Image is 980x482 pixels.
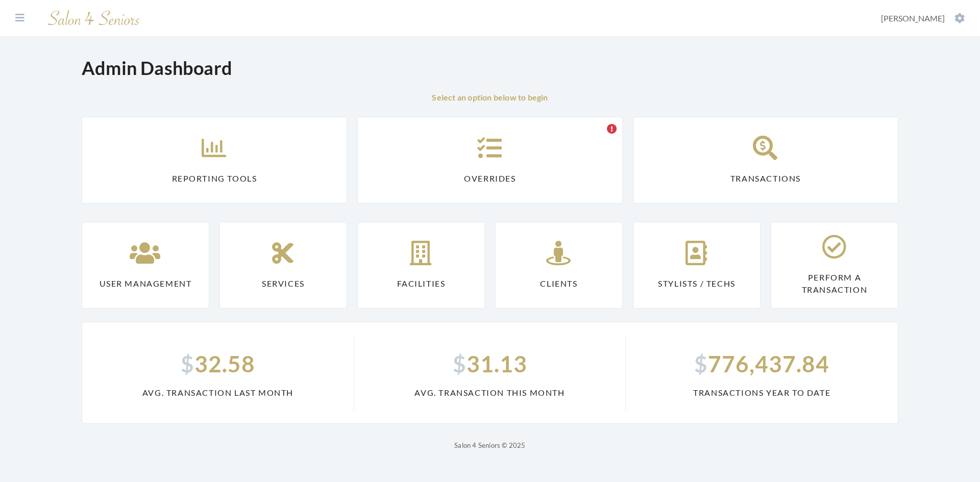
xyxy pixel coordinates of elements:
[638,387,886,399] span: Transactions Year To Date
[878,13,968,24] button: [PERSON_NAME]
[638,347,886,380] span: 776,437.84
[357,222,485,309] a: Facilities
[495,222,623,309] a: Clients
[82,57,232,79] h1: Admin Dashboard
[94,387,341,399] span: Avg. Transaction Last Month
[366,387,614,399] span: Avg. Transaction This Month
[219,222,347,309] a: Services
[43,6,145,30] img: Salon 4 Seniors
[82,222,209,309] a: User Management
[633,222,761,309] a: Stylists / Techs
[94,347,341,380] span: 32.58
[357,117,623,204] a: Overrides
[633,117,898,204] a: Transactions
[82,439,898,451] p: Salon 4 Seniors © 2025
[82,117,347,204] a: Reporting Tools
[881,13,945,23] span: [PERSON_NAME]
[771,222,898,309] a: Perform a Transaction
[82,91,898,104] p: Select an option below to begin
[366,347,614,380] span: 31.13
